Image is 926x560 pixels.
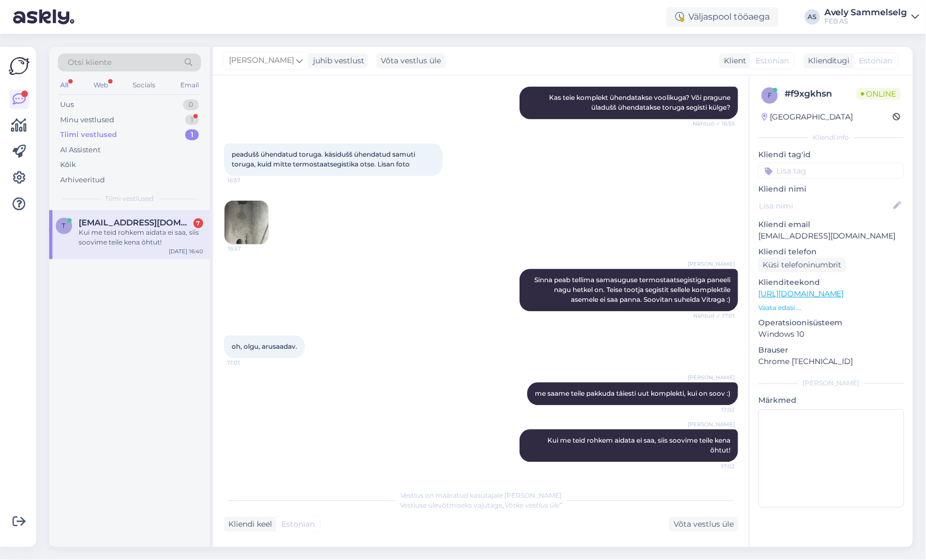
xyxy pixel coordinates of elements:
span: peadušš ühendatud toruga. käsidušš ühendatud samuti toruga, kuid mitte termostaatsegistika otse. ... [232,151,417,169]
span: Sinna peab tellima samasuguse termostaatsegistiga paneeli nagu hetkel on. Teise tootja segistit s... [534,276,732,304]
p: Chrome [TECHNICAL_ID] [758,356,904,367]
div: 1 [185,115,199,126]
a: Avely SammelselgFEB AS [824,8,919,26]
div: [DATE] 16:40 [169,247,203,255]
span: 17:02 [694,406,735,414]
div: AS [805,9,820,25]
span: f [768,91,772,99]
div: Klienditugi [804,55,850,67]
div: Minu vestlused [60,115,114,126]
div: # f9xgkhsn [785,87,857,100]
div: Kõik [60,159,76,170]
div: AI Assistent [60,145,101,156]
div: Uus [60,99,74,110]
div: Tiimi vestlused [60,129,117,140]
span: 16:57 [227,177,268,185]
span: 16:57 [228,245,269,253]
i: „Võtke vestlus üle” [502,501,562,509]
p: Brauser [758,344,904,356]
span: [PERSON_NAME] [688,421,735,429]
span: timo.heering@gmail.com [79,218,192,228]
p: Märkmed [758,395,904,406]
div: Võta vestlus üle [376,53,445,68]
p: Kliendi email [758,219,904,230]
span: Estonian [756,55,789,67]
input: Lisa nimi [759,200,892,212]
div: Socials [131,78,157,92]
p: Windows 10 [758,329,904,340]
span: [PERSON_NAME] [688,374,735,382]
span: 17:02 [694,463,735,471]
span: [PERSON_NAME] [688,260,735,269]
span: Estonian [859,55,893,67]
span: Otsi kliente [68,57,111,68]
div: Võta vestlus üle [669,517,738,532]
span: 17:01 [227,359,268,367]
div: Arhiveeritud [60,175,105,186]
div: [GEOGRAPHIC_DATA] [762,111,853,123]
div: 0 [183,99,199,110]
span: Online [857,88,901,100]
span: Tiimi vestlused [105,194,154,204]
div: 7 [193,218,203,228]
div: Klient [719,55,746,67]
div: [PERSON_NAME] [758,378,904,388]
span: [PERSON_NAME] [229,55,294,67]
span: Kui me teid rohkem aidata ei saa, siis soovime teile kena õhtut! [547,437,732,455]
div: FEB AS [824,17,907,26]
p: Kliendi nimi [758,183,904,195]
span: oh, olgu, arusaadav. [232,343,297,351]
div: Kui me teid rohkem aidata ei saa, siis soovime teile kena õhtut! [79,228,203,247]
span: Estonian [281,519,315,530]
span: Vestluse ülevõtmiseks vajutage [400,501,562,509]
p: Vaata edasi ... [758,303,904,313]
span: Kas teie komplekt ühendatakse voolikuga? Või pragune üladušš ühendatakse toruga segisti külge? [549,94,732,112]
div: Email [178,78,201,92]
p: Klienditeekond [758,277,904,288]
div: Kliendi info [758,133,904,142]
span: Vestlus on määratud kasutajale [PERSON_NAME] [400,491,562,499]
div: Web [91,78,110,92]
div: Küsi telefoninumbrit [758,258,846,272]
div: Avely Sammelselg [824,8,907,17]
p: Kliendi telefon [758,246,904,258]
span: me saame teile pakkuda täiesti uut komplekti, kui on soov :) [535,390,730,398]
span: Nähtud ✓ 16:55 [693,120,735,128]
p: [EMAIL_ADDRESS][DOMAIN_NAME] [758,230,904,242]
div: Kliendi keel [224,519,272,530]
img: Askly Logo [9,56,30,76]
a: [URL][DOMAIN_NAME] [758,289,844,299]
div: All [58,78,70,92]
div: 1 [185,129,199,140]
input: Lisa tag [758,163,904,179]
img: Attachment [225,201,268,245]
span: Nähtud ✓ 17:01 [693,312,735,320]
p: Kliendi tag'id [758,149,904,160]
div: juhib vestlust [309,55,364,67]
span: t [62,222,66,230]
p: Operatsioonisüsteem [758,317,904,329]
div: Väljaspool tööaega [667,7,778,27]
